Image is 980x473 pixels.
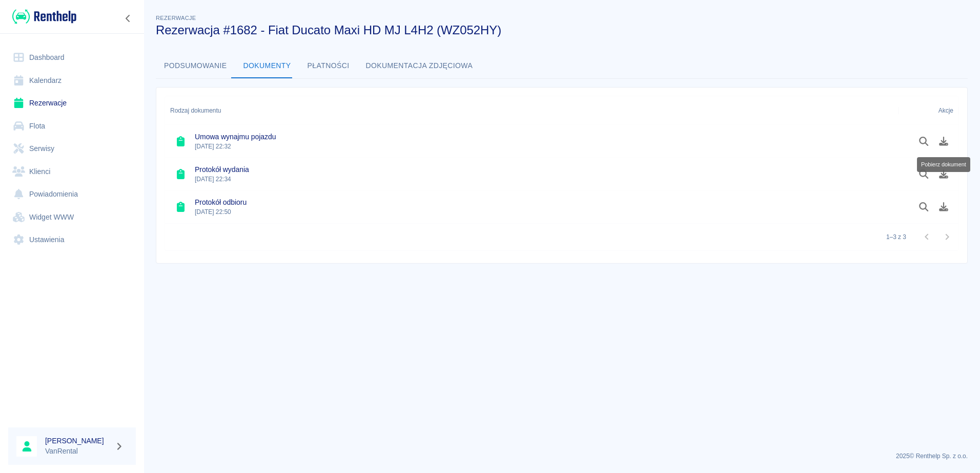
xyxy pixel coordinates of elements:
[195,207,247,217] p: [DATE] 22:50
[8,46,136,69] a: Dashboard
[8,160,136,183] a: Klienci
[934,198,954,216] button: Pobierz dokument
[8,183,136,206] a: Powiadomienia
[156,451,968,461] p: 2025 © Renthelp Sp. z o.o.
[45,446,111,457] p: VanRental
[934,165,954,183] button: Pobierz dokument
[299,54,358,78] button: Płatności
[8,115,136,138] a: Flota
[8,228,136,251] a: Ustawienia
[938,96,953,125] div: Akcje
[934,133,954,150] button: Pobierz dokument
[886,232,906,242] p: 1–3 z 3
[8,137,136,160] a: Serwisy
[120,12,136,25] button: Zwiń nawigację
[8,8,76,25] a: Renthelp logo
[195,132,276,142] h6: Umowa wynajmu pojazdu
[917,157,970,172] div: Pobierz dokument
[156,15,196,21] span: Rezerwacje
[195,142,276,151] p: [DATE] 22:32
[170,96,221,125] div: Rodzaj dokumentu
[914,198,934,216] button: Podgląd dokumentu
[45,436,111,446] h6: [PERSON_NAME]
[358,54,481,78] button: Dokumentacja zdjęciowa
[195,164,249,175] h6: Protokół wydania
[235,54,299,78] button: Dokumenty
[195,175,249,184] p: [DATE] 22:34
[914,133,934,150] button: Podgląd dokumentu
[8,92,136,115] a: Rezerwacje
[195,197,247,207] h6: Protokół odbioru
[8,69,136,92] a: Kalendarz
[914,165,934,183] button: Podgląd dokumentu
[12,8,76,25] img: Renthelp logo
[8,206,136,229] a: Widget WWW
[156,23,959,37] h3: Rezerwacja #1682 - Fiat Ducato Maxi HD MJ L4H2 (WZ052HY)
[165,96,899,125] div: Rodzaj dokumentu
[156,54,235,78] button: Podsumowanie
[899,96,958,125] div: Akcje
